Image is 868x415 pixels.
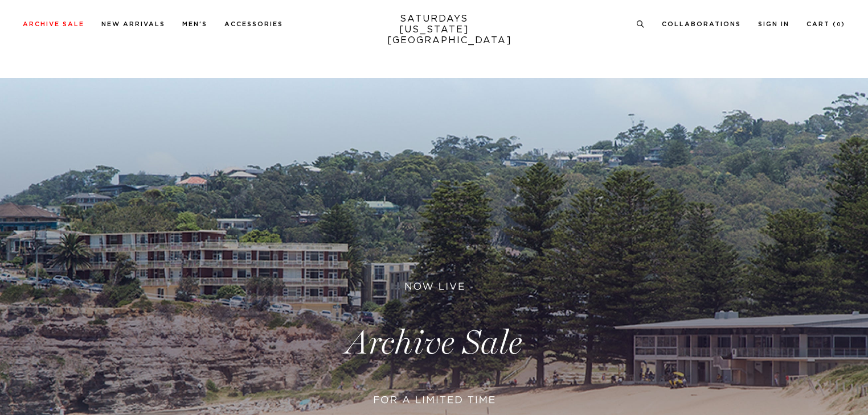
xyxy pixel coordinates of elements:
[224,21,283,27] a: Accessories
[101,21,165,27] a: New Arrivals
[387,14,481,46] a: SATURDAYS[US_STATE][GEOGRAPHIC_DATA]
[806,21,845,27] a: Cart (0)
[182,21,207,27] a: Men's
[662,21,741,27] a: Collaborations
[23,21,84,27] a: Archive Sale
[837,22,841,27] small: 0
[758,21,789,27] a: Sign In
